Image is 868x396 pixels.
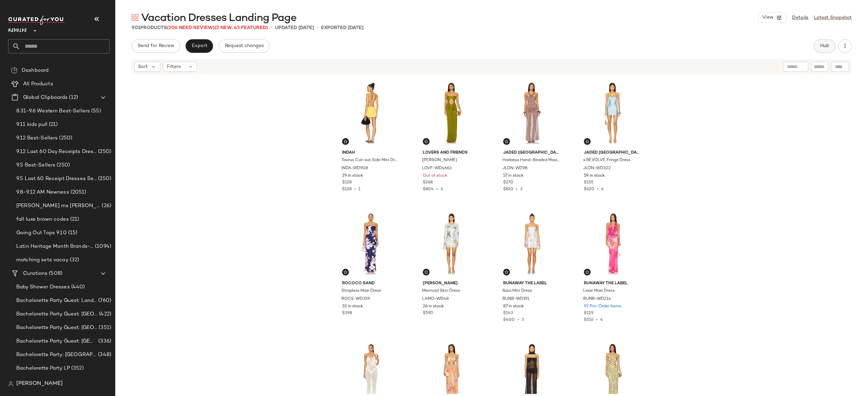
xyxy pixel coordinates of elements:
span: Ibiza Mini Dress [502,288,532,294]
span: Revolve [8,23,27,35]
span: Taurus Cut-out Side Mini Dress [341,157,399,163]
p: updated [DATE] [275,24,314,31]
span: 901 [132,25,140,30]
img: svg%3e [11,67,18,74]
a: Details [792,14,808,21]
span: (440) [70,283,85,291]
span: 9.12 Best-Sellers [16,134,58,142]
span: $516 [584,318,593,322]
span: (26) [100,202,111,210]
span: (250) [97,148,111,156]
span: $398 [342,310,352,316]
button: View [758,13,787,23]
img: cfy_white_logo.C9jOOHJF.svg [8,16,66,25]
span: All Products [23,80,53,88]
span: RUNR-WD214 [583,296,611,302]
span: • [513,187,520,192]
span: (55) [90,107,101,115]
span: • [593,318,600,322]
img: svg%3e [424,270,428,274]
span: [PERSON_NAME] [423,281,480,287]
span: (21) [47,121,58,129]
span: Hadassa Hand-Beaded Maxi Dress [502,157,560,163]
span: (15) [67,229,78,237]
span: Out of stock [423,173,447,179]
span: $590 [423,310,433,316]
span: (352) [70,365,84,372]
span: Dashboard [22,67,48,74]
img: svg%3e [343,270,348,274]
img: RUNR-WD214_V1.jpg [578,210,647,278]
span: (32) [68,256,79,264]
span: • [594,187,601,192]
span: $270 [503,180,513,186]
img: svg%3e [505,139,509,144]
span: $810 [503,187,513,192]
span: Bachelorette Party Guest: [GEOGRAPHIC_DATA] [16,337,97,345]
span: (348) [97,351,111,359]
span: Bachelorette Party Guest: [GEOGRAPHIC_DATA] [16,324,97,332]
span: • [317,24,318,32]
a: Latest Snapshot [814,14,852,21]
span: Baby Shower Dresses [16,283,70,291]
span: Runaway The Label [584,281,641,287]
span: 9.5 Last 60 Receipt Dresses Selling [16,175,97,183]
span: 29 in stock [342,173,363,179]
img: svg%3e [132,14,138,21]
img: INDA-WD908_V1.jpg [337,79,405,147]
img: RUNR-WD191_V1.jpg [498,210,566,278]
span: ROCS-WD359 [341,296,370,302]
span: (351) [97,324,111,332]
span: Bachelorette Party Guest: [GEOGRAPHIC_DATA] [16,310,98,318]
span: (12) [67,94,78,102]
span: 3 [521,318,524,322]
span: Global Clipboards [23,94,67,102]
span: Filters [167,63,181,70]
span: 9.11 kids pull [16,121,47,129]
span: fall luxe brown codes [16,216,69,223]
span: 3 [520,187,522,192]
span: Strapless Maxi Dress [341,288,381,294]
img: ROCS-WD359_V1.jpg [337,210,405,278]
span: (760) [97,297,111,305]
span: $400 [503,318,515,322]
img: JLON-WD102_V1.jpg [578,79,647,147]
span: Going Out Tops 9.10 [16,229,67,237]
div: Products [132,24,268,31]
img: LAMO-WD48_V1.jpg [417,210,486,278]
img: svg%3e [505,270,509,274]
span: $128 [342,180,352,186]
button: Export [185,39,213,53]
span: Runaway The Label [503,281,560,287]
span: matching sets vacay [16,256,68,264]
span: [PERSON_NAME] [16,380,63,388]
span: Mermaid Skin Dress [422,288,460,294]
span: LAMO-WD48 [422,296,449,302]
span: (508) [47,270,62,278]
img: svg%3e [424,139,428,144]
span: 57 in stock [503,173,524,179]
span: Bachelorette Party LP [16,365,70,372]
span: Latin Heritage Month Brands- DO NOT DELETE [16,243,94,250]
span: Bachelorette Party Guest: Landing Page [16,297,97,305]
span: 32 in stock [342,304,363,310]
span: Sort [138,63,148,70]
span: Curations [23,270,47,278]
span: ROCOCO SAND [342,281,399,287]
span: • [271,24,272,32]
span: 9.12 Last 60 Day Receipts Dresses [16,148,97,156]
span: Send for Review [137,43,174,49]
span: Indah [342,150,399,156]
span: (250) [97,175,111,183]
img: svg%3e [343,139,348,144]
span: (2051) [69,189,86,196]
button: Send for Review [132,39,180,53]
span: 3 [440,187,443,192]
span: (250) [58,134,72,142]
span: Jaded [GEOGRAPHIC_DATA] [584,150,641,156]
span: 92 Pre-Order Items [584,304,621,310]
span: LOVF-WD4663 [422,166,452,172]
span: 4 [601,187,604,192]
p: Exported [DATE] [321,24,363,31]
span: Jaded [GEOGRAPHIC_DATA] [503,150,560,156]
